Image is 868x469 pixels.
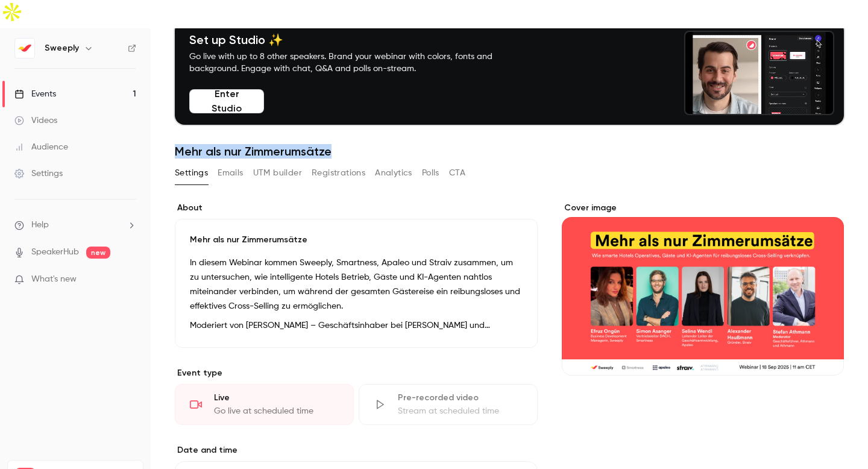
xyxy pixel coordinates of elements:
span: new [86,247,110,259]
div: Settings [14,168,63,180]
p: Go live with up to 8 other speakers. Brand your webinar with colors, fonts and background. Engage... [189,51,521,75]
a: SpeakerHub [31,246,79,259]
label: About [175,202,538,214]
h4: Set up Studio ✨ [189,33,521,47]
button: Enter Studio [189,89,264,113]
span: What's new [31,273,77,286]
h1: Mehr als nur Zimmerumsätze [175,144,844,159]
div: LiveGo live at scheduled time [175,384,354,425]
p: Event type [175,367,538,379]
button: Registrations [312,163,365,183]
div: Events [14,88,56,100]
img: Sweeply [15,39,34,58]
label: Cover image [562,202,844,214]
p: Mehr als nur Zimmerumsätze [190,234,523,246]
p: Moderiert von [PERSON_NAME] – Geschäftsinhaber bei [PERSON_NAME] und [PERSON_NAME] [190,318,523,333]
label: Date and time [175,444,538,456]
div: Live [214,392,339,404]
section: Cover image [562,202,844,376]
button: UTM builder [253,163,302,183]
button: Settings [175,163,208,183]
div: Videos [14,115,57,127]
button: Emails [218,163,243,183]
button: Polls [422,163,439,183]
button: CTA [449,163,465,183]
li: help-dropdown-opener [14,219,136,231]
div: Go live at scheduled time [214,405,339,417]
div: Audience [14,141,68,153]
h6: Sweeply [45,42,79,54]
div: Pre-recorded videoStream at scheduled time [359,384,538,425]
div: Pre-recorded video [398,392,523,404]
span: Help [31,219,49,231]
button: Analytics [375,163,412,183]
p: In diesem Webinar kommen Sweeply, Smartness, Apaleo und Straiv zusammen, um zu untersuchen, wie i... [190,256,523,313]
div: Stream at scheduled time [398,405,523,417]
